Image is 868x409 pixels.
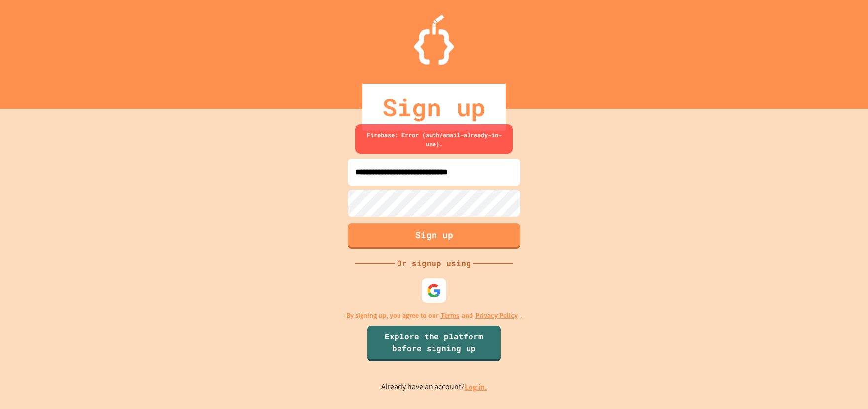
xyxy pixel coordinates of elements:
[414,15,454,65] img: Logo.svg
[346,310,522,321] p: By signing up, you agree to our and .
[395,258,473,269] div: Or signup using
[355,124,513,154] div: Firebase: Error (auth/email-already-in-use).
[427,283,441,298] img: google-icon.svg
[362,84,506,131] div: Sign up
[348,223,520,249] button: Sign up
[381,381,487,393] p: Already have an account?
[441,310,459,321] a: Terms
[465,382,487,392] a: Log in.
[367,326,501,361] a: Explore the platform before signing up
[475,310,518,321] a: Privacy Policy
